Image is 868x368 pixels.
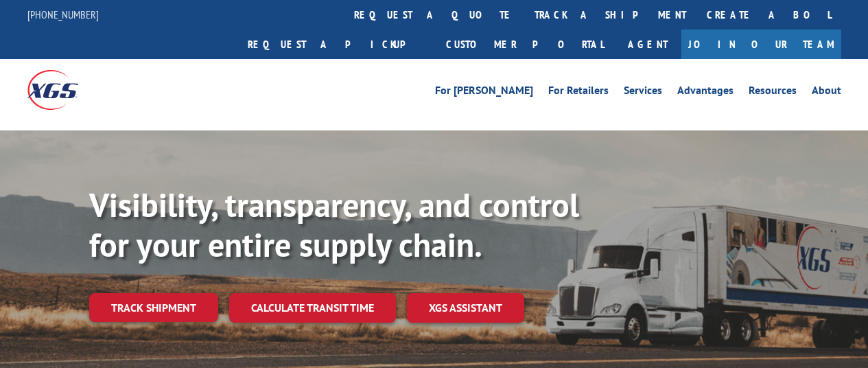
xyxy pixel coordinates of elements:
b: Visibility, transparency, and control for your entire supply chain. [89,183,579,266]
a: Advantages [677,85,734,100]
a: Agent [614,30,681,59]
a: XGS ASSISTANT [407,293,524,323]
a: For Retailers [548,85,609,100]
a: [PHONE_NUMBER] [27,8,99,21]
a: Services [624,85,662,100]
a: About [812,85,841,100]
a: Track shipment [89,293,218,322]
a: For [PERSON_NAME] [435,85,533,100]
a: Join Our Team [681,30,841,59]
a: Resources [749,85,797,100]
a: Calculate transit time [229,293,396,323]
a: Customer Portal [436,30,614,59]
a: Request a pickup [237,30,436,59]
